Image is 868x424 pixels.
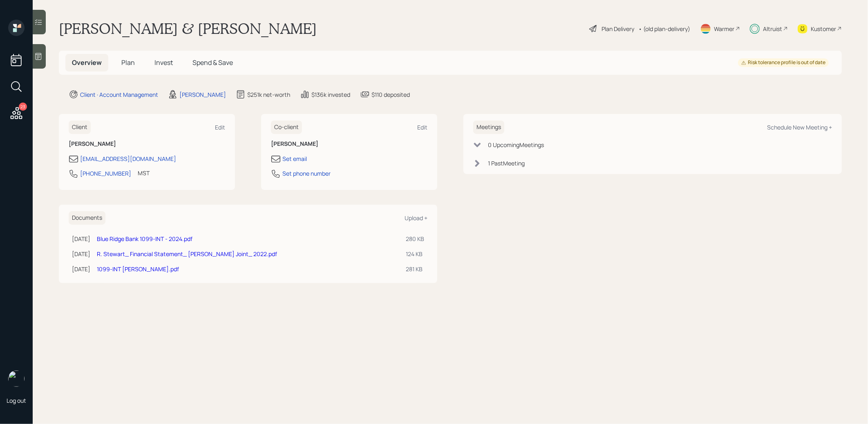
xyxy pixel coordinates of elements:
[72,234,90,243] div: [DATE]
[371,90,410,99] div: $110 deposited
[406,234,424,243] div: 280 KB
[271,121,302,134] h6: Co-client
[714,25,734,33] div: Warmer
[488,141,544,149] div: 0 Upcoming Meeting s
[602,25,634,33] div: Plan Delivery
[97,235,192,243] a: Blue Ridge Bank 1099-INT - 2024.pdf
[72,250,90,258] div: [DATE]
[59,20,317,38] h1: [PERSON_NAME] & [PERSON_NAME]
[406,250,424,258] div: 124 KB
[80,90,158,99] div: Client · Account Management
[69,121,91,134] h6: Client
[179,90,226,99] div: [PERSON_NAME]
[282,169,331,178] div: Set phone number
[741,59,825,66] div: Risk tolerance profile is out of date
[311,90,350,99] div: $136k invested
[271,141,427,147] h6: [PERSON_NAME]
[405,214,427,222] div: Upload +
[406,265,424,273] div: 281 KB
[247,90,290,99] div: $251k net-worth
[811,25,836,33] div: Kustomer
[69,211,105,225] h6: Documents
[215,123,225,131] div: Edit
[192,58,233,67] span: Spend & Save
[69,141,225,147] h6: [PERSON_NAME]
[282,154,307,163] div: Set email
[763,25,782,33] div: Altruist
[488,159,525,167] div: 1 Past Meeting
[138,169,150,177] div: MST
[154,58,173,67] span: Invest
[7,397,26,404] div: Log out
[417,123,427,131] div: Edit
[767,123,832,131] div: Schedule New Meeting +
[8,370,25,387] img: treva-nostdahl-headshot.png
[638,25,690,33] div: • (old plan-delivery)
[121,58,135,67] span: Plan
[72,58,102,67] span: Overview
[72,265,90,273] div: [DATE]
[80,154,176,163] div: [EMAIL_ADDRESS][DOMAIN_NAME]
[97,265,179,273] a: 1099-INT [PERSON_NAME].pdf
[473,121,504,134] h6: Meetings
[19,103,27,111] div: 23
[97,250,277,258] a: R. Stewart_ Financial Statement_ [PERSON_NAME] Joint_ 2022.pdf
[80,169,131,178] div: [PHONE_NUMBER]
